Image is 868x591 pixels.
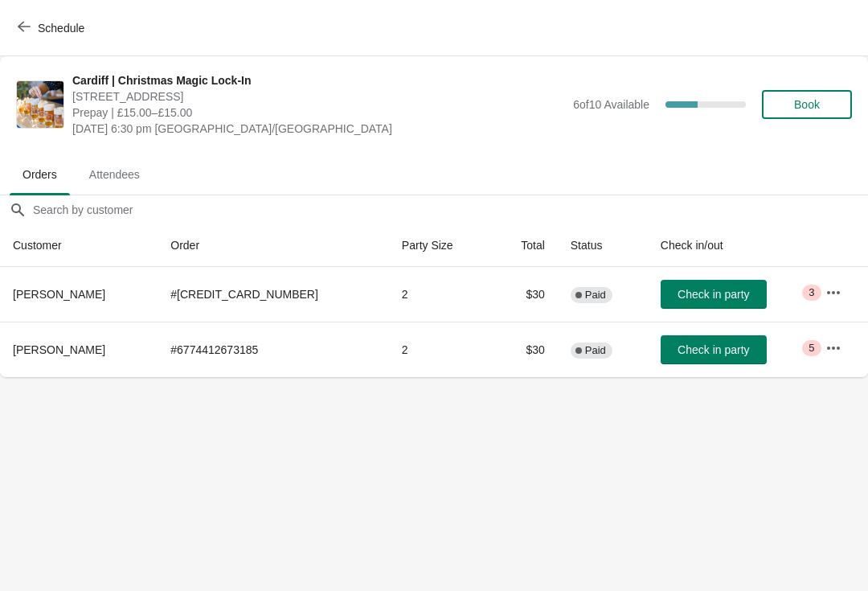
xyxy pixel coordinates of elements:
[389,224,492,267] th: Party Size
[585,344,606,357] span: Paid
[10,160,70,189] span: Orders
[809,342,814,355] span: 5
[72,88,565,105] span: [STREET_ADDRESS]
[585,289,606,302] span: Paid
[13,288,105,301] span: [PERSON_NAME]
[158,322,389,377] td: # 6774412673185
[678,288,749,301] span: Check in party
[389,322,492,377] td: 2
[17,81,63,128] img: Cardiff | Christmas Magic Lock-In
[72,121,565,137] span: [DATE] 6:30 pm [GEOGRAPHIC_DATA]/[GEOGRAPHIC_DATA]
[492,322,558,377] td: $30
[389,267,492,322] td: 2
[158,224,389,267] th: Order
[558,224,648,267] th: Status
[13,343,105,356] span: [PERSON_NAME]
[762,90,852,119] button: Book
[573,98,649,111] span: 6 of 10 Available
[809,286,814,299] span: 3
[492,224,558,267] th: Total
[661,335,767,364] button: Check in party
[32,195,868,224] input: Search by customer
[8,14,97,43] button: Schedule
[661,280,767,309] button: Check in party
[38,22,84,35] span: Schedule
[678,343,749,356] span: Check in party
[158,267,389,322] td: # [CREDIT_CARD_NUMBER]
[648,224,813,267] th: Check in/out
[76,160,153,189] span: Attendees
[72,105,565,121] span: Prepay | £15.00–£15.00
[72,72,565,88] span: Cardiff | Christmas Magic Lock-In
[794,98,820,111] span: Book
[492,267,558,322] td: $30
